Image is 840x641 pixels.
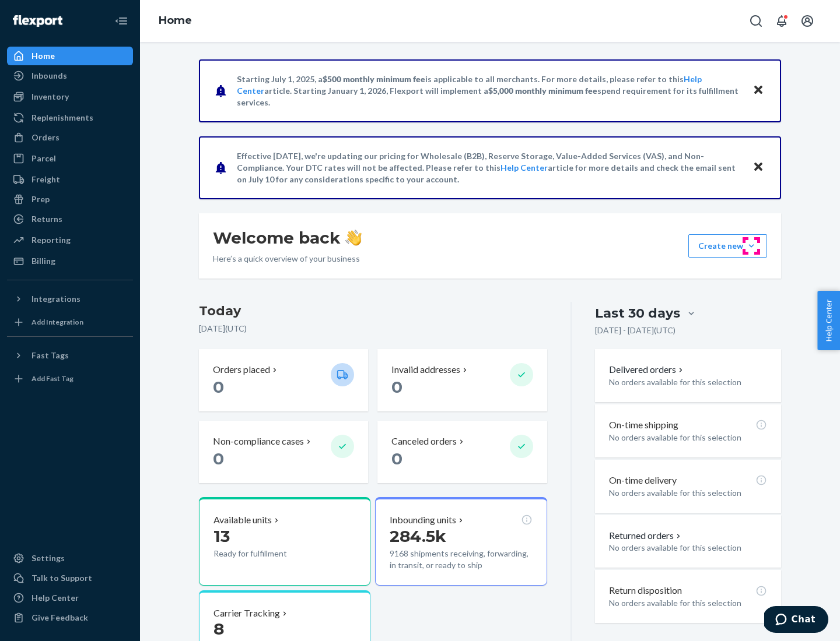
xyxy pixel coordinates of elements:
ol: breadcrumbs [149,4,201,38]
button: Fast Tags [7,346,133,365]
p: No orders available for this selection [609,597,767,609]
a: Settings [7,549,133,568]
img: hand-wave emoji [345,230,362,246]
p: Here’s a quick overview of your business [213,253,362,265]
button: Orders placed 0 [199,349,368,411]
a: Freight [7,170,133,189]
p: Starting July 1, 2025, a is applicable to all merchants. For more details, please refer to this a... [237,73,741,108]
a: Add Fast Tag [7,369,133,388]
button: Integrations [7,290,133,308]
button: Returned orders [609,529,683,543]
span: 0 [213,449,224,469]
div: Add Fast Tag [32,374,73,383]
div: Inbounds [32,70,67,82]
span: 13 [213,526,230,546]
span: 8 [213,619,224,639]
p: [DATE] - [DATE] ( UTC ) [595,325,675,336]
span: $500 monthly minimum fee [323,74,425,84]
button: Close [751,82,766,99]
button: Talk to Support [7,569,133,587]
button: Close Navigation [110,9,133,33]
div: Settings [32,552,65,564]
a: Billing [7,252,133,270]
button: Open Search Box [744,9,768,33]
p: 9168 shipments receiving, forwarding, in transit, or ready to ship [390,548,532,571]
a: Inbounds [7,66,133,85]
a: Help Center [501,163,548,172]
p: On-time shipping [609,418,678,432]
button: Open account menu [796,9,819,33]
p: Carrier Tracking [213,607,280,620]
p: No orders available for this selection [609,542,767,554]
button: Open notifications [770,9,793,33]
p: On-time delivery [609,474,677,487]
div: Home [32,50,55,62]
button: Non-compliance cases 0 [199,421,368,483]
span: 0 [213,377,224,397]
iframe: Opens a widget where you can chat to one of our agents [764,606,828,635]
p: No orders available for this selection [609,376,767,388]
a: Returns [7,210,133,228]
p: No orders available for this selection [609,487,767,499]
p: Inbounding units [390,513,456,527]
div: Orders [32,132,60,143]
button: Canceled orders 0 [377,421,547,483]
span: 284.5k [390,526,446,546]
a: Inventory [7,87,133,106]
button: Inbounding units284.5k9168 shipments receiving, forwarding, in transit, or ready to ship [375,497,547,586]
a: Home [7,47,133,65]
div: Replenishments [32,112,93,124]
img: Flexport logo [13,15,62,27]
a: Orders [7,128,133,147]
p: No orders available for this selection [609,432,767,443]
span: $5,000 monthly minimum fee [488,86,597,96]
p: Ready for fulfillment [213,548,321,559]
div: Freight [32,174,60,185]
div: Give Feedback [32,612,88,624]
p: Non-compliance cases [213,435,304,448]
button: Available units13Ready for fulfillment [199,497,370,586]
span: 0 [391,449,402,469]
div: Help Center [32,592,79,604]
div: Last 30 days [595,304,680,322]
a: Home [159,14,192,27]
a: Prep [7,190,133,209]
h3: Today [199,302,547,320]
div: Returns [32,213,62,225]
button: Invalid addresses 0 [377,349,547,411]
div: Fast Tags [32,350,69,361]
p: Canceled orders [391,435,457,448]
h1: Welcome back [213,227,362,248]
div: Billing [32,255,55,267]
button: Delivered orders [609,363,685,376]
span: 0 [391,377,402,397]
div: Inventory [32,91,69,103]
a: Parcel [7,149,133,168]
a: Replenishments [7,108,133,127]
div: Add Integration [32,317,83,327]
a: Help Center [7,589,133,607]
button: Help Center [817,291,840,350]
p: Return disposition [609,584,682,597]
button: Close [751,159,766,176]
button: Create new [688,234,767,258]
p: Orders placed [213,363,270,376]
p: Effective [DATE], we're updating our pricing for Wholesale (B2B), Reserve Storage, Value-Added Se... [237,150,741,185]
a: Reporting [7,231,133,249]
div: Talk to Support [32,572,92,584]
button: Give Feedback [7,608,133,627]
div: Prep [32,193,50,205]
div: Reporting [32,234,71,246]
div: Integrations [32,293,80,305]
p: Available units [213,513,272,527]
div: Parcel [32,153,56,164]
p: Invalid addresses [391,363,460,376]
p: [DATE] ( UTC ) [199,323,547,334]
a: Add Integration [7,313,133,332]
